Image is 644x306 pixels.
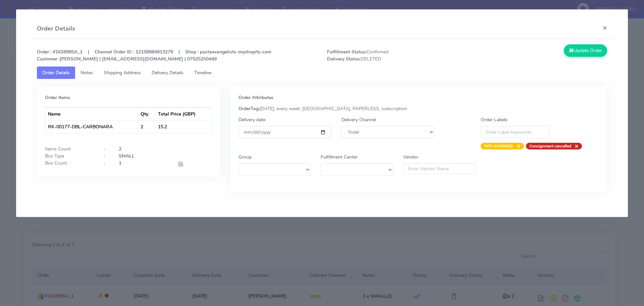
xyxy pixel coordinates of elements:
[571,143,579,149] span: ×
[45,120,138,133] td: RK-00177-DBL-CARBONARA
[233,105,604,112] div: [DATE], every week, [GEOGRAPHIC_DATA], PAPERLESS, subscription
[481,116,507,123] label: Order Labels
[322,48,467,62] span: Confirmed DELETED
[238,94,273,101] strong: Order Attributes
[37,49,271,62] strong: Order : #1628985A_1 | Channel Order ID : 12158984913279 | Shop : pastaevangelists-myshopify-com [...
[484,143,513,149] strong: NOT-SCANNED
[138,120,156,133] td: 2
[119,146,121,152] strong: 2
[341,116,376,123] label: Delivery Channel
[119,153,135,159] strong: SMALL
[564,44,607,57] button: Update Order
[42,70,70,76] span: Order Details
[238,116,265,123] label: Delivery date
[529,143,571,149] strong: Consignment cancelled
[99,152,114,160] div: :
[99,160,114,169] div: :
[119,160,121,166] strong: 1
[40,152,99,160] div: Box Type
[403,163,476,174] input: Enter Vendor Name
[37,56,60,62] strong: Customer :
[152,70,183,76] span: Delivery Details
[481,126,550,138] input: Enter Label Keywords
[194,70,211,76] span: Timeline
[45,107,138,120] th: Name
[45,94,70,101] strong: Order Items
[155,107,212,120] th: Total Price (GBP)
[37,67,607,79] ul: Tabs
[513,143,521,149] span: ×
[80,70,93,76] span: Notes
[37,24,75,33] h4: Order Details
[40,145,99,152] div: Items Count
[138,107,156,120] th: Qty
[40,160,99,169] div: Box Count
[327,49,367,55] strong: Fulfillment Status:
[327,56,361,62] strong: Delivery Status:
[155,120,212,133] td: 15.2
[104,70,141,76] span: Shipping Address
[403,154,418,161] label: Vendor
[597,19,612,37] button: Close
[238,105,260,112] strong: OrderTag:
[238,154,252,161] label: Group
[99,145,114,152] div: :
[321,154,358,161] label: Fulfillment Center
